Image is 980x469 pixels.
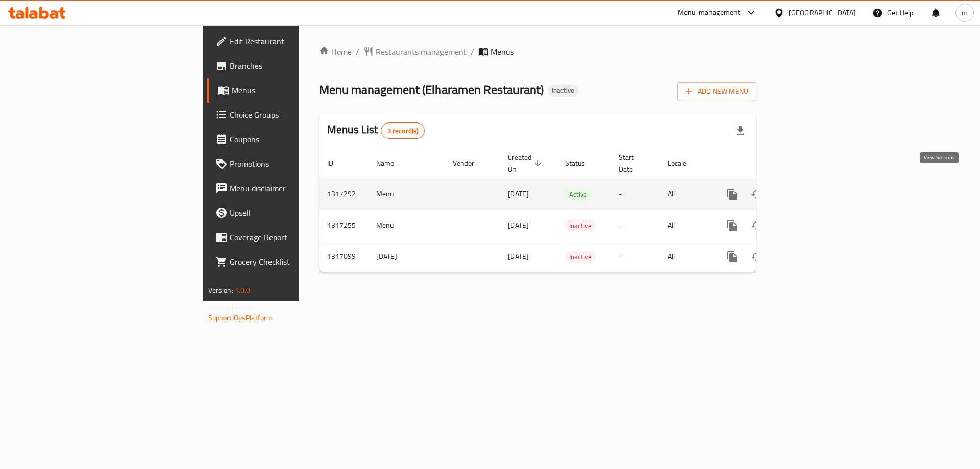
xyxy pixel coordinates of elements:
span: Vendor [453,157,487,169]
h2: Menus List [327,122,425,139]
td: [DATE] [368,241,445,272]
button: Change Status [745,182,769,207]
button: Add New Menu [677,82,756,101]
div: Menu-management [678,7,741,19]
a: Restaurants management [363,45,467,58]
a: Choice Groups [207,103,367,127]
button: more [720,244,745,269]
span: Menus [491,45,514,58]
a: Menus [207,78,367,103]
span: Menu disclaimer [230,182,359,194]
span: Grocery Checklist [230,256,359,268]
nav: breadcrumb [319,45,756,58]
td: - [610,241,659,272]
button: Change Status [745,213,769,238]
span: [DATE] [508,187,529,201]
td: All [659,179,712,210]
button: Change Status [745,244,769,269]
span: Menu management ( Elharamen Restaurant ) [319,78,544,101]
div: Export file [728,118,752,143]
span: [DATE] [508,218,529,232]
td: Menu [368,179,445,210]
span: Name [376,157,407,169]
span: Inactive [565,251,596,263]
button: more [720,213,745,238]
span: 3 record(s) [381,126,425,136]
a: Promotions [207,152,367,176]
span: Add New Menu [685,85,748,98]
span: ID [327,157,347,169]
span: Start Date [619,151,647,176]
span: Coupons [230,133,359,145]
button: more [720,182,745,207]
td: Menu [368,210,445,241]
span: Locale [668,157,700,169]
span: 1.0.0 [235,284,251,297]
a: Grocery Checklist [207,250,367,274]
span: [DATE] [508,250,529,263]
span: Inactive [565,220,596,232]
div: [GEOGRAPHIC_DATA] [789,7,856,18]
span: Promotions [230,158,359,170]
td: All [659,241,712,272]
span: Active [565,189,591,201]
span: Restaurants management [376,45,467,58]
td: All [659,210,712,241]
li: / [471,45,474,58]
span: Inactive [548,86,578,95]
a: Edit Restaurant [207,29,367,54]
div: Total records count [381,122,425,139]
span: Edit Restaurant [230,35,359,47]
table: enhanced table [319,148,826,273]
td: - [610,210,659,241]
span: Coverage Report [230,231,359,243]
a: Branches [207,54,367,78]
div: Inactive [548,85,578,97]
a: Upsell [207,201,367,225]
a: Coverage Report [207,225,367,250]
span: Choice Groups [230,109,359,121]
a: Coupons [207,127,367,152]
th: Actions [712,148,826,179]
span: m [962,7,968,18]
span: Created On [508,151,545,176]
span: Version: [208,284,233,297]
span: Menus [232,84,359,96]
span: Get support on: [208,301,255,314]
td: - [610,179,659,210]
a: Menu disclaimer [207,176,367,201]
span: Upsell [230,207,359,219]
span: Branches [230,60,359,72]
a: Support.OpsPlatform [208,311,273,325]
span: Status [565,157,598,169]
